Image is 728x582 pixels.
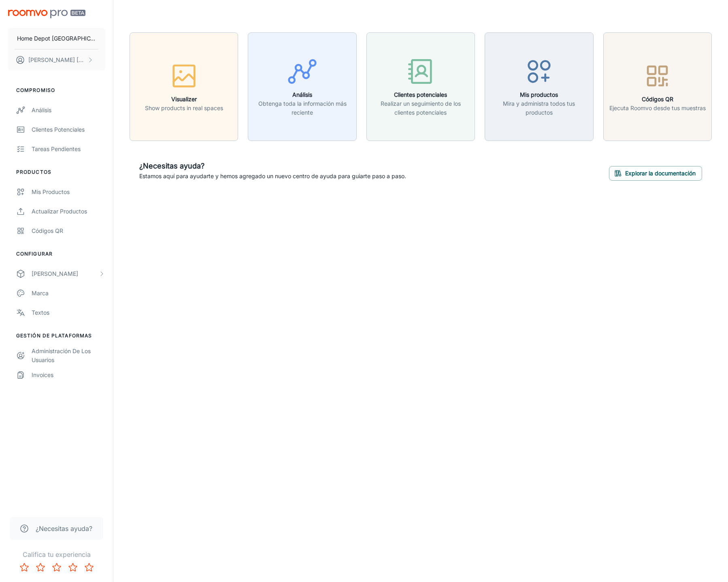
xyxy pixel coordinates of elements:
button: Clientes potencialesRealizar un seguimiento de los clientes potenciales [366,32,475,141]
img: Roomvo PRO Beta [8,10,85,18]
h6: ¿Necesitas ayuda? [139,160,406,172]
h6: Clientes potenciales [372,90,470,99]
div: Mis productos [32,188,105,196]
p: Show products in real spaces [145,104,223,113]
button: AnálisisObtenga toda la información más reciente [248,32,356,141]
p: Obtenga toda la información más reciente [253,99,351,117]
h6: Mis productos [490,90,588,99]
h6: Análisis [253,90,351,99]
h6: Códigos QR [609,95,706,104]
div: Clientes potenciales [32,125,105,134]
h6: Visualizer [145,95,223,104]
a: Códigos QREjecuta Roomvo desde tus muestras [603,82,712,90]
a: AnálisisObtenga toda la información más reciente [248,82,356,90]
a: Mis productosMira y administra todos tus productos [485,82,593,90]
div: Análisis [32,106,105,115]
button: Home Depot [GEOGRAPHIC_DATA] [8,28,105,49]
button: VisualizerShow products in real spaces [130,32,238,141]
a: Explorar la documentación [609,169,702,177]
button: Explorar la documentación [609,166,702,181]
div: Tareas pendientes [32,145,105,153]
p: Mira y administra todos tus productos [490,99,588,117]
button: Mis productosMira y administra todos tus productos [485,32,593,141]
p: Estamos aquí para ayudarte y hemos agregado un nuevo centro de ayuda para guiarte paso a paso. [139,172,406,181]
p: Realizar un seguimiento de los clientes potenciales [372,99,470,117]
p: Home Depot [GEOGRAPHIC_DATA] [17,34,96,43]
button: Códigos QREjecuta Roomvo desde tus muestras [603,32,712,141]
a: Clientes potencialesRealizar un seguimiento de los clientes potenciales [366,82,475,90]
div: Actualizar productos [32,207,105,216]
p: Ejecuta Roomvo desde tus muestras [609,104,706,113]
button: [PERSON_NAME] [PERSON_NAME] [8,49,105,70]
p: [PERSON_NAME] [PERSON_NAME] [28,55,85,64]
